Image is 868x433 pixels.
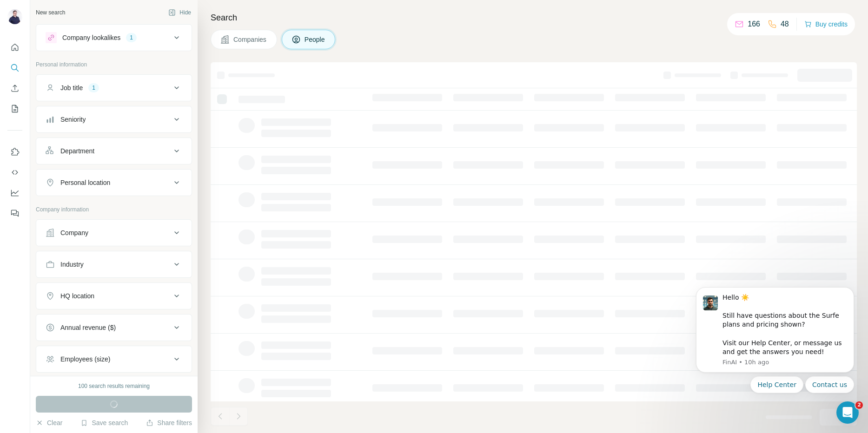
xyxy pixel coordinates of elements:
[7,39,22,56] button: Quick start
[36,222,192,244] button: Company
[78,382,150,390] div: 100 search results remaining
[36,253,192,276] button: Industry
[7,144,22,160] button: Use Surfe on LinkedIn
[305,35,326,44] span: People
[60,178,110,187] div: Personal location
[60,291,94,301] div: HQ location
[7,184,22,201] button: Dashboard
[36,26,192,49] button: Company lookalikes1
[7,80,22,97] button: Enrich CSV
[7,9,22,24] img: Avatar
[7,205,22,222] button: Feedback
[211,11,857,24] h4: Search
[781,19,789,30] p: 48
[146,418,192,427] button: Share filters
[748,19,760,30] p: 166
[855,401,863,409] span: 2
[36,77,192,99] button: Job title1
[36,316,192,339] button: Annual revenue ($)
[7,100,22,117] button: My lists
[36,205,192,214] p: Company information
[162,6,198,20] button: Hide
[126,33,137,42] div: 1
[682,256,868,408] iframe: Intercom notifications message
[36,348,192,370] button: Employees (size)
[60,354,110,364] div: Employees (size)
[36,171,192,194] button: Personal location
[36,285,192,307] button: HQ location
[804,18,848,31] button: Buy credits
[36,8,65,17] div: New search
[60,83,83,92] div: Job title
[60,146,94,156] div: Department
[62,33,120,42] div: Company lookalikes
[36,140,192,162] button: Department
[7,164,22,181] button: Use Surfe API
[36,418,62,427] button: Clear
[60,260,84,269] div: Industry
[836,401,859,424] iframe: Intercom live chat
[7,59,22,76] button: Search
[60,323,116,332] div: Annual revenue ($)
[36,60,192,69] p: Personal information
[60,228,88,237] div: Company
[60,115,86,124] div: Seniority
[233,35,267,44] span: Companies
[36,108,192,131] button: Seniority
[80,418,128,427] button: Save search
[88,84,99,92] div: 1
